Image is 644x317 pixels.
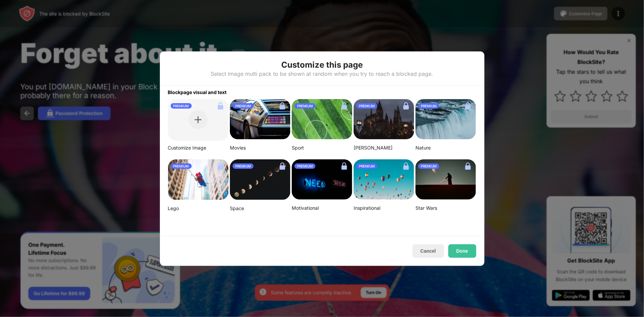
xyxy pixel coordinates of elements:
[354,99,414,140] img: aditya-vyas-5qUJfO4NU4o-unsplash-small.png
[354,145,414,151] div: [PERSON_NAME]
[462,161,473,172] img: lock.svg
[277,161,288,172] img: lock.svg
[354,205,414,211] div: Inspirational
[415,159,476,200] img: image-22-small.png
[230,205,290,211] div: Space
[462,100,473,111] img: lock.svg
[281,60,363,70] div: Customize this page
[356,103,377,109] div: PREMIUM
[415,145,476,151] div: Nature
[215,161,226,172] img: lock.svg
[171,163,192,169] div: PREMIUM
[412,244,444,258] button: Cancel
[233,103,254,109] div: PREMIUM
[160,86,484,95] div: Blockpage visual and text
[230,145,290,151] div: Movies
[418,103,439,109] div: PREMIUM
[339,161,350,172] img: lock.svg
[415,205,476,211] div: Star Wars
[448,244,476,258] button: Done
[356,163,377,169] div: PREMIUM
[195,116,201,123] img: plus.svg
[292,145,352,151] div: Sport
[168,205,229,211] div: Lego
[401,100,411,111] img: lock.svg
[168,159,229,200] img: mehdi-messrro-gIpJwuHVwt0-unsplash-small.png
[230,159,290,200] img: linda-xu-KsomZsgjLSA-unsplash.png
[294,163,315,169] div: PREMIUM
[415,99,476,140] img: aditya-chinchure-LtHTe32r_nA-unsplash.png
[233,163,254,169] div: PREMIUM
[168,145,229,151] div: Customize Image
[294,103,315,109] div: PREMIUM
[211,70,433,77] div: Select Image multi pack to be shown at random when you try to reach a blocked page.
[292,205,352,211] div: Motivational
[230,99,290,140] img: image-26.png
[292,99,352,140] img: jeff-wang-p2y4T4bFws4-unsplash-small.png
[418,163,439,169] div: PREMIUM
[171,103,192,109] div: PREMIUM
[401,161,411,172] img: lock.svg
[292,159,352,200] img: alexis-fauvet-qfWf9Muwp-c-unsplash-small.png
[215,100,226,111] img: lock.svg
[277,100,288,111] img: lock.svg
[354,159,414,200] img: ian-dooley-DuBNA1QMpPA-unsplash-small.png
[339,100,350,111] img: lock.svg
